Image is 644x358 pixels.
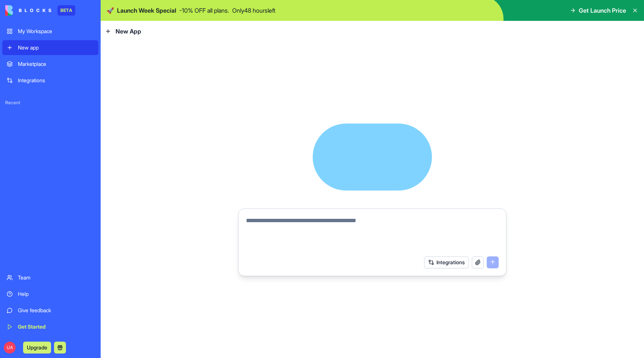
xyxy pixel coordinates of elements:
button: Integrations [424,256,469,268]
a: Give feedback [2,303,98,318]
div: Team [18,274,94,281]
a: Integrations [2,73,98,88]
div: Give feedback [18,307,94,314]
a: New app [2,40,98,55]
div: New app [18,44,94,51]
a: Help [2,287,98,301]
a: Get Started [2,319,98,334]
a: My Workspace [2,24,98,39]
div: My Workspace [18,28,94,35]
span: Launch Week Special [117,6,176,15]
img: logo [5,5,51,16]
div: Integrations [18,77,94,84]
p: - 10 % OFF all plans. [179,6,229,15]
div: Help [18,290,94,298]
span: Recent [2,100,98,106]
div: Get Started [18,323,94,330]
p: Only 48 hours left [232,6,275,15]
span: Get Launch Price [579,6,626,15]
div: BETA [57,5,75,16]
a: Marketplace [2,57,98,71]
a: Team [2,270,98,285]
div: Marketplace [18,60,94,68]
a: BETA [5,5,75,16]
button: Upgrade [23,342,51,354]
span: UA [4,342,16,354]
span: 🚀 [107,6,114,15]
span: New App [116,27,141,36]
a: Upgrade [23,343,51,351]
